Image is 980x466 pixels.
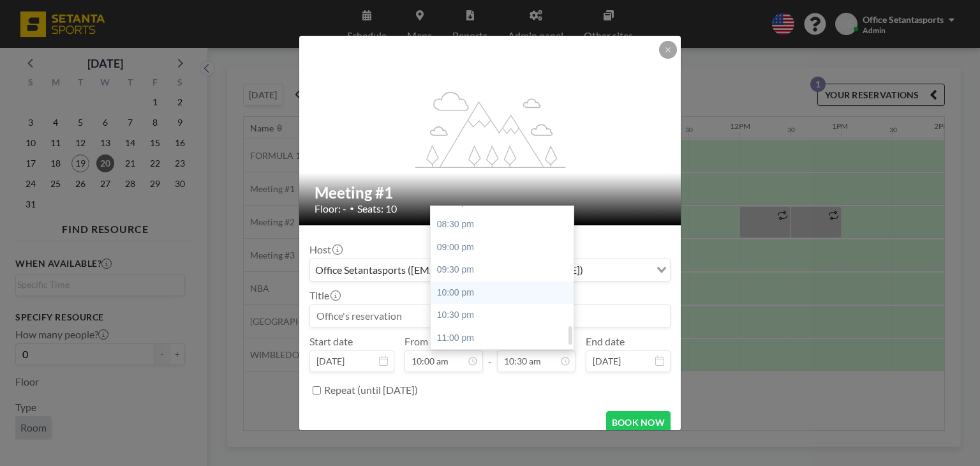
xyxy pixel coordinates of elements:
input: Office's reservation [310,305,670,327]
div: 09:30 pm [431,259,580,282]
div: Search for option [310,259,670,281]
div: 10:30 pm [431,304,580,327]
h2: Meeting #1 [315,183,667,202]
div: 09:00 pm [431,236,580,259]
label: Title [309,289,339,302]
div: 11:00 pm [431,327,580,350]
span: Floor: - [315,202,346,215]
span: - [488,340,492,368]
span: • [350,204,354,213]
button: BOOK NOW [606,411,671,433]
span: Seats: 10 [357,202,397,215]
label: End date [586,335,625,348]
div: 10:00 pm [431,282,580,304]
label: Repeat (until [DATE]) [324,384,418,396]
div: 08:30 pm [431,213,580,236]
label: Host [309,243,341,256]
g: flex-grow: 1.2; [415,91,566,168]
span: Office Setantasports ([EMAIL_ADDRESS][DOMAIN_NAME]) [313,262,586,278]
label: From [405,335,428,348]
label: Start date [309,335,353,348]
input: Search for option [587,262,649,278]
